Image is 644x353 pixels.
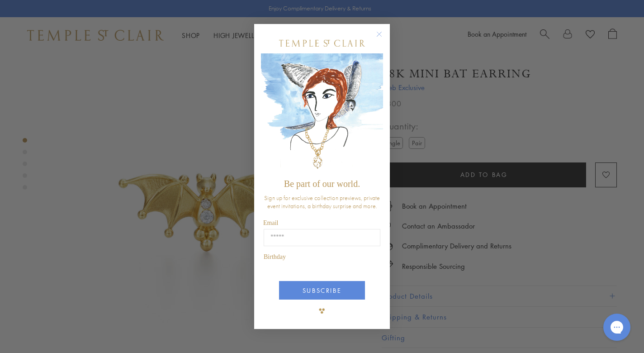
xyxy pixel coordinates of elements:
img: Temple St. Clair [279,40,365,47]
button: SUBSCRIBE [279,281,365,300]
img: c4a9eb12-d91a-4d4a-8ee0-386386f4f338.jpeg [261,53,383,174]
span: Sign up for exclusive collection previews, private event invitations, a birthday surprise and more. [264,194,380,210]
span: Birthday [264,253,286,260]
input: Email [264,229,380,246]
img: TSC [313,302,331,320]
span: Be part of our world. [284,179,360,189]
iframe: Gorgias live chat messenger [599,310,635,344]
button: Close dialog [378,33,389,44]
span: Email [263,219,278,226]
